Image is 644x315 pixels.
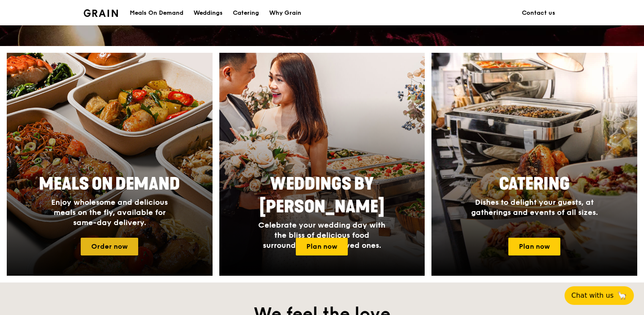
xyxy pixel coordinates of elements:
[571,291,614,301] span: Chat with us
[264,0,306,26] a: Why Grain
[84,9,118,17] img: Grain
[194,0,223,26] div: Weddings
[431,53,637,276] img: catering-card.e1cfaf3e.jpg
[565,286,634,305] button: Chat with us🦙
[508,238,560,255] a: Plan now
[617,291,627,301] span: 🦙
[188,0,228,26] a: Weddings
[233,0,259,26] div: Catering
[269,0,301,26] div: Why Grain
[296,238,348,255] a: Plan now
[517,0,560,26] a: Contact us
[471,198,598,217] span: Dishes to delight your guests, at gatherings and events of all sizes.
[258,220,385,250] span: Celebrate your wedding day with the bliss of delicious food surrounded by your loved ones.
[228,0,264,26] a: Catering
[259,174,385,217] span: Weddings by [PERSON_NAME]
[431,53,637,276] a: CateringDishes to delight your guests, at gatherings and events of all sizes.Plan now
[39,174,180,194] span: Meals On Demand
[7,53,213,276] a: Meals On DemandEnjoy wholesome and delicious meals on the fly, available for same-day delivery.Or...
[81,238,138,255] a: Order now
[130,0,183,26] div: Meals On Demand
[219,53,425,276] a: Weddings by [PERSON_NAME]Celebrate your wedding day with the bliss of delicious food surrounded b...
[219,53,425,276] img: weddings-card.4f3003b8.jpg
[51,198,168,227] span: Enjoy wholesome and delicious meals on the fly, available for same-day delivery.
[499,174,570,194] span: Catering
